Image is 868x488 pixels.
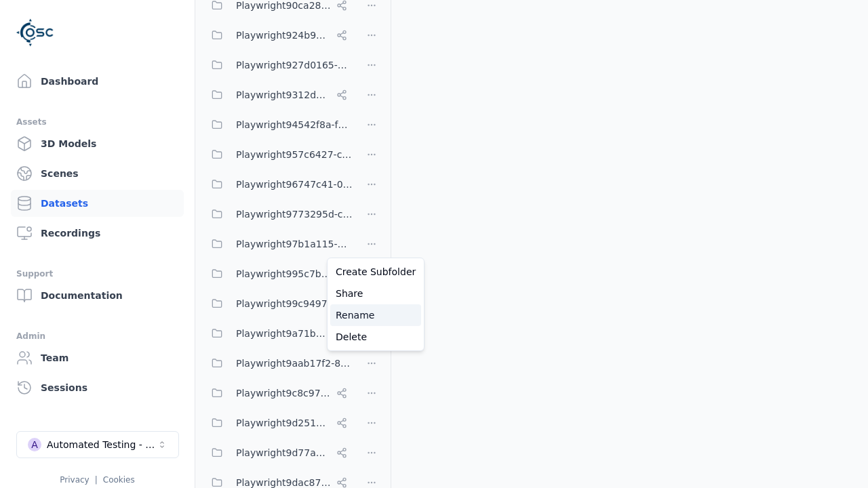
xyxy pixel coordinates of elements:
a: Create Subfolder [330,261,421,283]
a: Share [330,283,421,304]
a: Rename [330,304,421,326]
a: Delete [330,326,421,348]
